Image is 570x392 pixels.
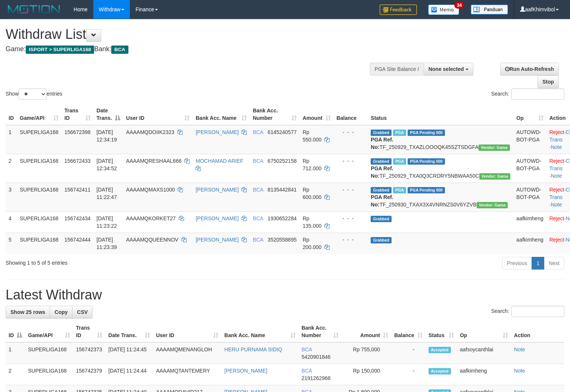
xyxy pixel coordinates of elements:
a: Next [544,257,564,270]
a: MOCHAMAD ARIEF [196,158,243,164]
span: Copy 5420901846 to clipboard [302,354,331,360]
td: SUPERLIGA168 [25,364,73,385]
a: Previous [502,257,532,270]
label: Search: [491,306,564,317]
span: Rp 712.000 [303,158,322,171]
a: Note [551,202,562,208]
span: Rp 600.000 [303,187,322,200]
span: BCA [253,129,263,135]
span: Rp 200.000 [303,237,322,250]
td: AAAAMQMENANGLOH [153,342,221,364]
span: Vendor URL: https://trx31.1velocity.biz [479,173,511,180]
a: Reject [549,237,564,243]
span: Copy 3520558895 to clipboard [268,237,297,243]
th: User ID: activate to sort column ascending [123,104,193,125]
span: 156742444 [65,237,91,243]
th: Amount: activate to sort column ascending [300,104,334,125]
td: aafkimheng [513,233,546,254]
td: 2 [6,364,25,385]
img: MOTION_logo.png [6,4,62,15]
td: - [391,342,426,364]
td: 156742379 [73,364,106,385]
th: Bank Acc. Name: activate to sort column ascending [221,321,299,342]
td: 3 [6,183,17,211]
div: PGA Site Balance / [370,63,424,75]
a: [PERSON_NAME] [196,187,239,193]
img: Button%20Memo.svg [428,4,460,15]
b: PGA Ref. No: [371,194,393,208]
td: [DATE] 11:24:44 [105,364,153,385]
th: Status: activate to sort column ascending [426,321,457,342]
span: Grabbed [371,130,392,136]
span: PGA Pending [408,158,445,165]
th: Date Trans.: activate to sort column ascending [105,321,153,342]
div: Showing 1 to 5 of 5 entries [6,256,232,267]
span: Marked by aafsoycanthlai [393,187,406,193]
button: None selected [424,63,473,75]
th: Amount: activate to sort column ascending [342,321,391,342]
th: Game/API: activate to sort column ascending [25,321,73,342]
a: Note [551,144,562,150]
a: Reject [549,187,564,193]
h4: Game: Bank: [6,46,373,53]
label: Search: [491,88,564,100]
th: Balance: activate to sort column ascending [391,321,426,342]
td: 5 [6,233,17,254]
a: Reject [549,129,564,135]
td: aafkimheng [513,211,546,233]
span: Copy 6750252158 to clipboard [268,158,297,164]
b: PGA Ref. No: [371,137,393,150]
a: 1 [532,257,544,270]
a: Run Auto-Refresh [500,63,559,75]
td: 4 [6,211,17,233]
a: [PERSON_NAME] [196,215,239,221]
td: TF_250929_TXA0Q3CRDRY5NBWAA50C [368,154,513,183]
span: BCA [253,187,263,193]
th: ID [6,104,17,125]
td: 1 [6,342,25,364]
td: Rp 755,000 [342,342,391,364]
a: HERU PURNAMA SIDIQ [224,346,282,352]
div: - - - [337,157,365,165]
a: CSV [72,306,93,318]
span: PGA Pending [408,130,445,136]
span: 156742434 [65,215,91,221]
span: ISPORT > SUPERLIGA168 [26,46,94,54]
span: [DATE] 12:34:52 [97,158,117,171]
a: Copy [50,306,72,318]
span: 156672433 [65,158,91,164]
span: [DATE] 11:23:39 [97,237,117,250]
img: panduan.png [471,4,508,15]
td: SUPERLIGA168 [17,125,62,154]
h1: Withdraw List [6,27,373,42]
th: Op: activate to sort column ascending [457,321,511,342]
span: Marked by aafsoycanthlai [393,158,406,165]
th: Bank Acc. Number: activate to sort column ascending [299,321,342,342]
span: [DATE] 12:34:19 [97,129,117,143]
td: TF_250929_TXAZLOOOQK45SZTSDGFA [368,125,513,154]
label: Show entries [6,88,62,100]
span: Show 25 rows [10,309,45,315]
span: Copy [54,309,68,315]
img: Feedback.jpg [380,4,417,15]
span: 156672398 [65,129,91,135]
input: Search: [511,88,564,100]
td: - [391,364,426,385]
th: Trans ID: activate to sort column ascending [73,321,106,342]
span: Rp 135.000 [303,215,322,229]
span: None selected [429,66,464,72]
span: Rp 550.000 [303,129,322,143]
td: SUPERLIGA168 [17,233,62,254]
th: Balance [334,104,368,125]
span: Copy 8135442841 to clipboard [268,187,297,193]
span: Vendor URL: https://trx31.1velocity.biz [479,144,510,151]
span: [DATE] 11:23:22 [97,215,117,229]
th: Bank Acc. Number: activate to sort column ascending [250,104,300,125]
span: 156742411 [65,187,91,193]
span: AAAAMQRESHAAL666 [126,158,182,164]
a: Note [514,368,525,374]
span: CSV [77,309,88,315]
span: Copy 2191262966 to clipboard [302,375,331,381]
a: Stop [538,75,559,88]
span: Copy 1930652284 to clipboard [268,215,297,221]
